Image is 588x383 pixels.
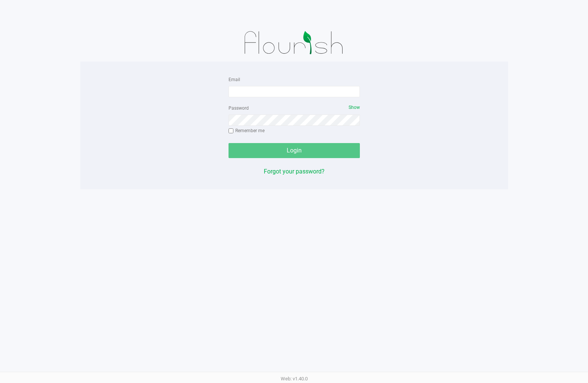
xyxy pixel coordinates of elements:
[229,105,249,112] label: Password
[281,376,308,381] span: Web: v1.40.0
[229,127,265,134] label: Remember me
[264,167,325,176] button: Forgot your password?
[229,76,240,83] label: Email
[229,128,234,134] input: Remember me
[349,105,360,110] span: Show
